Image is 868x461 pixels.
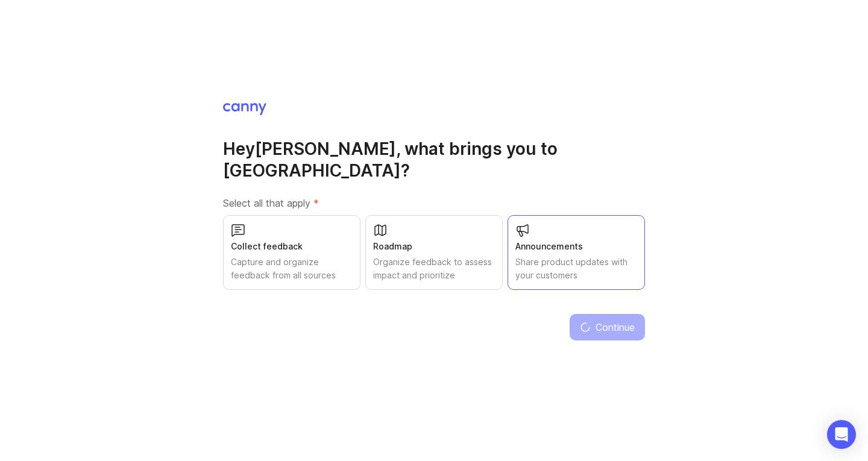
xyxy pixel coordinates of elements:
label: Select all that apply [223,196,645,210]
button: Collect feedbackCapture and organize feedback from all sources [223,215,360,290]
div: Share product updates with your customers [515,256,637,282]
button: RoadmapOrganize feedback to assess impact and prioritize [365,215,503,290]
h1: Hey [PERSON_NAME] , what brings you to [GEOGRAPHIC_DATA]? [223,138,645,181]
div: Capture and organize feedback from all sources [231,256,353,282]
div: Open Intercom Messenger [827,420,856,449]
div: Organize feedback to assess impact and prioritize [373,256,495,282]
div: Announcements [515,240,637,253]
button: AnnouncementsShare product updates with your customers [508,215,645,290]
div: Collect feedback [231,240,353,253]
img: Canny Home [223,103,266,115]
div: Roadmap [373,240,495,253]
